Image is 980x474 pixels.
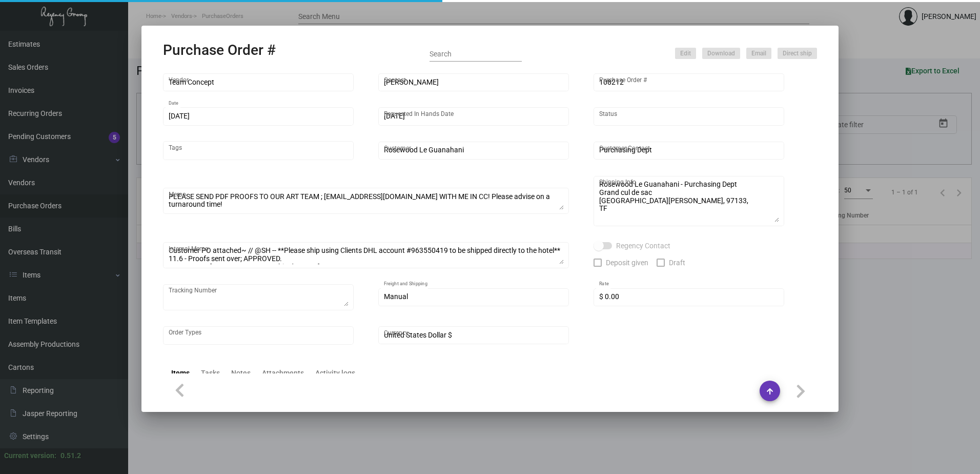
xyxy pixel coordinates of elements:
span: Deposit given [606,256,648,269]
h2: Purchase Order # [163,42,276,59]
span: Email [751,49,766,58]
div: Tasks [201,368,220,379]
div: 0.51.2 [60,450,81,461]
span: Regency Contact [616,240,670,252]
button: Download [702,48,740,59]
button: Direct ship [778,48,817,59]
button: Edit [675,48,696,59]
span: Manual [384,292,408,301]
div: Attachments [262,368,304,379]
span: Edit [680,49,691,58]
button: Email [746,48,771,59]
div: Activity logs [315,368,355,379]
span: Download [707,49,735,58]
div: Current version: [4,450,56,461]
div: Items [171,368,190,379]
span: Draft [669,256,685,269]
span: Direct ship [783,49,812,58]
div: Notes [231,368,251,379]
